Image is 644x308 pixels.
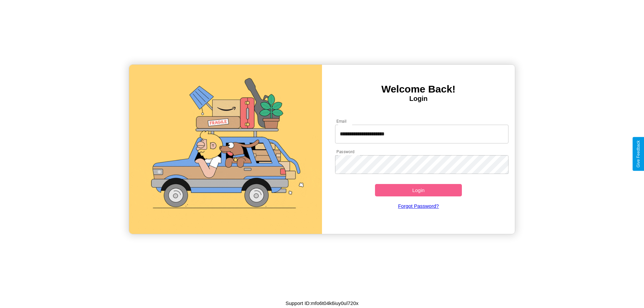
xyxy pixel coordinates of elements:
[336,118,347,124] label: Email
[285,299,359,308] p: Support ID: mfo6t04k6iuy0ul720x
[332,196,505,215] a: Forgot Password?
[375,184,462,196] button: Login
[636,140,641,168] div: Give Feedback
[336,149,354,155] label: Password
[322,83,515,95] h3: Welcome Back!
[322,95,515,103] h4: Login
[129,65,322,234] img: gif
